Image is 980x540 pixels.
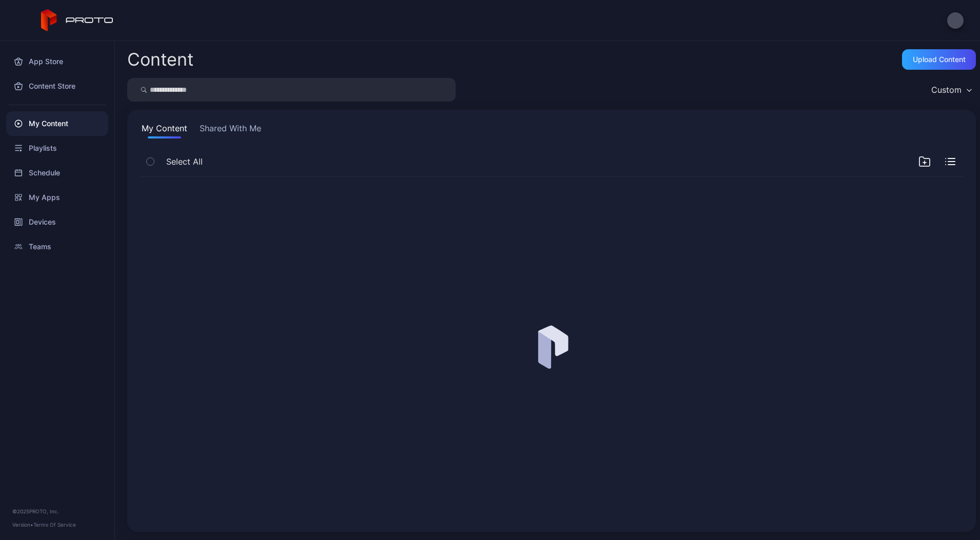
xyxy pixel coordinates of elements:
[926,78,976,102] button: Custom
[6,136,108,161] a: Playlists
[127,51,193,68] div: Content
[12,507,102,515] div: © 2025 PROTO, Inc.
[6,74,108,98] a: Content Store
[198,122,263,138] button: Shared With Me
[913,55,966,64] div: Upload Content
[6,234,108,259] a: Teams
[931,85,962,95] div: Custom
[6,185,108,210] a: My Apps
[12,522,33,528] span: Version •
[6,49,108,74] a: App Store
[6,161,108,185] a: Schedule
[6,210,108,234] a: Devices
[140,122,189,138] button: My Content
[6,111,108,136] a: My Content
[33,522,76,528] a: Terms Of Service
[166,155,203,168] span: Select All
[902,49,976,70] button: Upload Content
